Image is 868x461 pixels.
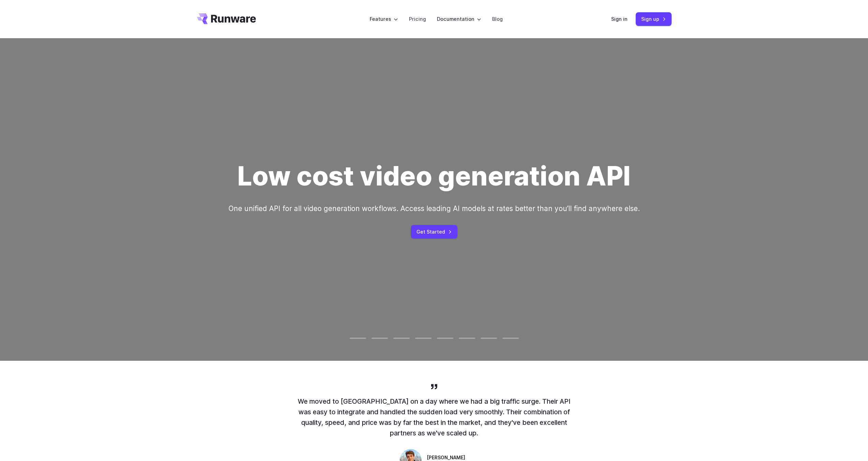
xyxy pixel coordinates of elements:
p: We moved to [GEOGRAPHIC_DATA] on a day where we had a big traffic surge. Their API was easy to in... [298,396,571,438]
h1: Low cost video generation API [237,161,631,192]
a: Get Started [411,225,457,238]
a: Sign in [611,15,628,23]
a: Go to / [197,13,256,24]
a: Blog [492,15,503,23]
p: One unified API for all video generation workflows. Access leading AI models at rates better than... [229,203,640,214]
label: Documentation [437,15,481,23]
label: Features [370,15,398,23]
a: Sign up [636,12,672,26]
a: Pricing [409,15,426,23]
